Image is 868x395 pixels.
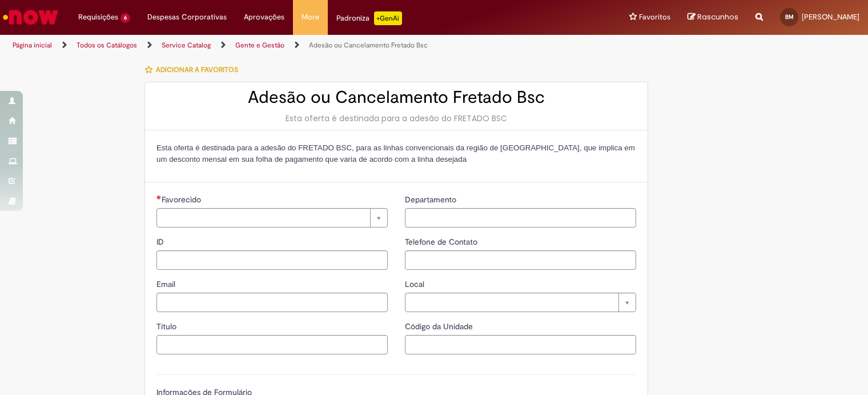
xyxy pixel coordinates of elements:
[156,88,636,107] h2: Adesão ou Cancelamento Fretado Bsc
[697,11,738,22] span: Rascunhos
[785,13,794,21] span: BM
[156,113,636,124] div: Esta oferta é destinada para a adesão do FRETADO BSC
[302,11,319,23] span: More
[802,12,859,22] span: [PERSON_NAME]
[156,250,388,270] input: ID
[688,12,738,23] a: Rascunhos
[405,335,636,354] input: Código da Unidade
[405,279,427,289] span: Local
[1,6,60,29] img: ServiceNow
[9,35,570,56] ul: Trilhas de página
[156,279,178,289] span: Email
[156,321,179,332] span: Título
[405,321,475,332] span: Código da Unidade
[78,11,118,23] span: Requisições
[309,41,428,50] a: Adesão ou Cancelamento Fretado Bsc
[336,11,402,25] div: Padroniza
[235,41,284,50] a: Gente e Gestão
[156,208,388,228] a: Limpar campo Favorecido
[405,293,636,312] a: Limpar campo Local
[156,195,162,200] span: Necessários
[405,237,480,247] span: Telefone de Contato
[162,194,203,205] span: Necessários - Favorecido
[162,41,211,50] a: Service Catalog
[120,13,130,23] span: 6
[244,11,284,23] span: Aprovações
[147,11,227,23] span: Despesas Corporativas
[13,41,52,50] a: Página inicial
[144,58,244,82] button: Adicionar a Favoritos
[405,194,459,205] span: Departamento
[405,208,636,228] input: Departamento
[156,143,635,163] span: Esta oferta é destinada para a adesão do FRETADO BSC, para as linhas convencionais da região de [...
[156,335,388,354] input: Título
[156,65,238,74] span: Adicionar a Favoritos
[156,237,166,247] span: ID
[639,11,670,23] span: Favoritos
[156,293,388,312] input: Email
[374,11,402,25] p: +GenAi
[77,41,137,50] a: Todos os Catálogos
[405,250,636,270] input: Telefone de Contato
